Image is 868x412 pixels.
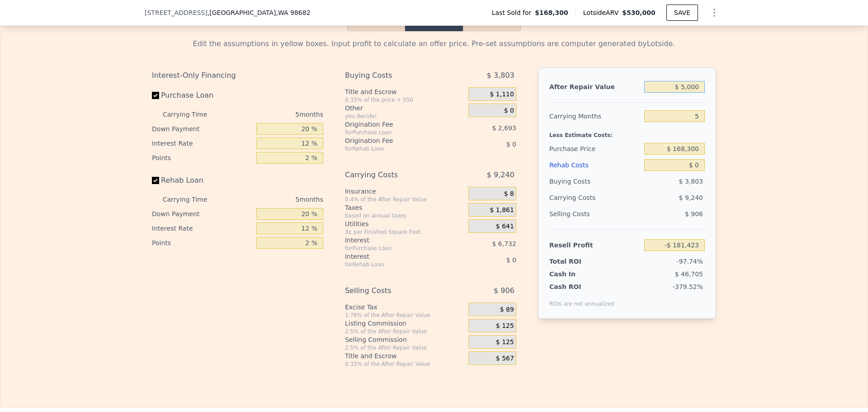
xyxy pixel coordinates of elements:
span: $ 2,693 [492,124,516,132]
div: Interest [345,252,446,261]
div: Points [152,151,253,165]
div: for Purchase Loan [345,129,446,136]
div: Taxes [345,203,465,212]
span: $530,000 [622,9,656,16]
span: $ 0 [506,256,516,264]
div: 2.5% of the After Repair Value [345,344,465,351]
div: Down Payment [152,122,253,136]
div: you decide! [345,113,465,120]
span: -379.52% [673,283,703,290]
div: Cash In [549,270,606,279]
span: $ 125 [496,322,514,330]
div: for Rehab Loan [345,261,446,268]
span: $ 0 [504,107,514,115]
div: Buying Costs [549,173,641,189]
span: $ 9,240 [679,194,703,201]
div: for Purchase Loan [345,245,446,252]
div: Selling Costs [345,283,446,299]
div: Interest [345,236,446,245]
button: Show Options [705,4,723,22]
span: $ 46,705 [675,270,703,278]
div: Edit the assumptions in yellow boxes. Input profit to calculate an offer price. Pre-set assumptio... [152,38,716,49]
span: Last Sold for [492,8,535,17]
span: $ 3,803 [487,67,514,84]
div: 3¢ per Finished Square Foot [345,228,465,236]
div: Selling Costs [549,206,641,222]
span: $ 906 [685,210,703,218]
div: 2.5% of the After Repair Value [345,328,465,335]
div: Total ROI [549,257,606,266]
div: Rehab Costs [549,157,641,173]
span: $ 3,803 [679,178,703,185]
div: 0.4% of the After Repair Value [345,196,465,203]
button: SAVE [666,5,698,21]
span: $ 125 [496,338,514,346]
span: , WA 98682 [276,9,310,16]
span: $168,300 [535,8,568,17]
div: ROIs are not annualized [549,291,614,308]
span: -97.74% [677,258,703,265]
div: based on annual taxes [345,212,465,219]
div: Less Estimate Costs: [549,124,705,141]
div: Carrying Months [549,108,641,124]
div: Excise Tax [345,303,465,312]
div: 5 months [225,192,323,207]
span: $ 8 [504,190,514,198]
span: $ 6,732 [492,240,516,247]
div: 5 months [225,107,323,122]
span: $ 1,110 [490,90,514,99]
div: Interest Rate [152,136,253,151]
div: Title and Escrow [345,351,465,360]
div: After Repair Value [549,79,641,95]
div: Carrying Time [163,107,222,122]
div: Listing Commission [345,319,465,328]
span: $ 0 [506,141,516,148]
div: for Rehab Loan [345,145,446,152]
span: [STREET_ADDRESS] [145,8,208,17]
div: Other [345,104,465,113]
div: Carrying Time [163,192,222,207]
span: $ 567 [496,355,514,363]
div: 1.78% of the After Repair Value [345,312,465,319]
span: $ 1,861 [490,206,514,214]
span: $ 89 [500,306,514,314]
div: Purchase Price [549,141,641,157]
div: Cash ROI [549,282,614,291]
div: Carrying Costs [549,189,606,206]
span: $ 641 [496,223,514,231]
div: Interest Rate [152,221,253,236]
label: Rehab Loan [152,172,253,189]
span: Lotside ARV [583,8,622,17]
div: Utilities [345,219,465,228]
input: Purchase Loan [152,92,159,99]
div: Selling Commission [345,335,465,344]
div: Buying Costs [345,67,446,84]
div: 0.33% of the price + 550 [345,96,465,104]
div: Resell Profit [549,237,641,253]
span: , [GEOGRAPHIC_DATA] [208,8,311,17]
div: Interest-Only Financing [152,67,323,84]
div: Down Payment [152,207,253,221]
div: Carrying Costs [345,167,446,183]
div: 0.33% of the After Repair Value [345,360,465,368]
span: $ 9,240 [487,167,514,183]
label: Purchase Loan [152,87,253,104]
div: Title and Escrow [345,87,465,96]
div: Points [152,236,253,250]
div: Insurance [345,187,465,196]
div: Origination Fee [345,120,446,129]
input: Rehab Loan [152,177,159,184]
div: Origination Fee [345,136,446,145]
span: $ 906 [494,283,514,299]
